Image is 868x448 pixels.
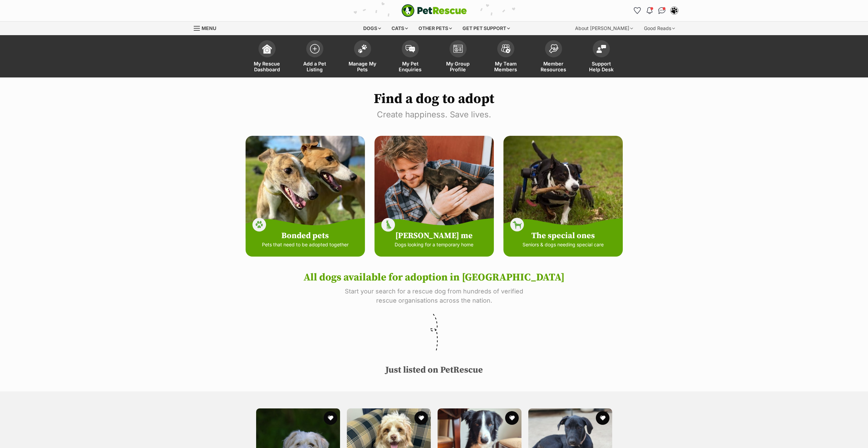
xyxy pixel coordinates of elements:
button: favourite [596,411,609,425]
span: My Team Members [490,61,521,72]
div: About [PERSON_NAME] [570,21,638,35]
img: team-members-icon-5396bd8760b3fe7c0b43da4ab00e1e3bb1a5d9ba89233759b79545d2d3fc5d0d.svg [501,44,511,53]
img: special-3d9b6f612bfec360051452426605879251ebf06e2ecb88e30bfb5adf4dcd1c03.jpg [503,136,624,239]
h4: [PERSON_NAME] me [383,231,485,241]
p: Seniors & dogs needing special care [512,241,614,248]
h4: The special ones [512,231,614,241]
img: dashboard-icon-eb2f2d2d3e046f16d808141f083e7271f6b2e854fb5c12c21221c1fb7104beca.svg [262,44,272,54]
img: help-desk-icon-fdf02630f3aa405de69fd3d07c3f3aa587a6932b1a1747fa1d2bba05be0121f9.svg [597,45,606,53]
img: add-pet-listing-icon-0afa8454b4691262ce3f59096e99ab1cd57d4a30225e0717b998d2c9b9846f56.svg [310,44,320,54]
div: Other pets [414,21,457,35]
img: chat-41dd97257d64d25036548639549fe6c8038ab92f7586957e7f3b1b290dea8141.svg [658,7,665,14]
span: My Rescue Dashboard [252,61,282,72]
span: Member Resources [538,61,569,72]
p: Dogs looking for a temporary home [383,241,485,248]
a: My Pet Enquiries [386,37,434,77]
img: logo-e224e6f780fb5917bec1dbf3a21bbac754714ae5b6737aabdf751b685950b380.svg [401,4,467,17]
button: favourite [324,411,337,425]
span: Menu [202,25,216,31]
img: pet-enquiries-icon-7e3ad2cf08bfb03b45e93fb7055b45f3efa6380592205ae92323e6603595dc1f.svg [406,45,415,53]
span: Add a Pet Listing [299,61,330,72]
a: Favourites [632,5,643,16]
img: dog-icon-9313adf90434caa40bfe3b267f8cdb536fabc51becc7e4e1871fbb1b0423b4ff.svg [510,218,524,232]
a: My Group Profile [434,37,482,77]
img: notifications-46538b983faf8c2785f20acdc204bb7945ddae34d4c08c2a6579f10ce5e182be.svg [647,7,652,14]
div: Good Reads [639,21,680,35]
img: bonded-dogs-b006315c31c9b211bb1e7e9a714ecad40fdd18a14aeab739730c78b7e0014a72.jpg [246,136,366,239]
button: My account [669,5,680,16]
div: Get pet support [458,21,515,35]
a: My Rescue Dashboard [243,37,291,77]
a: Add a Pet Listing [291,37,339,77]
a: My Team Members [482,37,530,77]
p: Start your search for a rescue dog from hundreds of verified rescue organisations across the nation. [335,287,533,305]
a: Conversations [657,5,667,16]
a: Member Resources [530,37,577,77]
p: Pets that need to be adopted together [254,241,356,248]
span: My Pet Enquiries [395,61,426,72]
img: paw-icon-84bed77d09fb914cffc251078622fb7369031ab84d2fe38dee63048d704678be.svg [252,218,266,232]
ul: Account quick links [632,5,680,16]
img: foster-ec921567d319eec529ff9f57a306ae270f5a703abf27464e9da9f131ff16d9b7.jpg [374,136,496,230]
a: Bonded pets Pets that need to be adopted together [246,136,365,257]
img: member-resources-icon-8e73f808a243e03378d46382f2149f9095a855e16c252ad45f914b54edf8863c.svg [549,44,558,53]
button: Notifications [644,5,655,16]
button: favourite [414,411,428,425]
img: Lynda Smith profile pic [671,7,678,14]
h1: Find a dog to adopt [194,91,675,107]
h4: Bonded pets [254,231,356,241]
h2: Just listed on PetRescue [194,363,675,378]
a: PetRescue [401,4,467,17]
img: squiggle-db15b0bacbdfd15e4a9a24da79bb69ebeace92753a0218ce96ed1e2689165726.svg [428,314,441,353]
span: Support Help Desk [586,61,617,72]
button: favourite [505,411,519,425]
span: Manage My Pets [347,61,378,72]
span: My Group Profile [443,61,473,72]
h2: All dogs available for adoption in [GEOGRAPHIC_DATA] [194,270,675,285]
a: Support Help Desk [577,37,625,77]
img: foster-icon-86d20cb338e9511583ef8537788efa7dd3afce5825c3996ef4cd0808cb954894.svg [381,218,395,232]
img: group-profile-icon-3fa3cf56718a62981997c0bc7e787c4b2cf8bcc04b72c1350f741eb67cf2f40e.svg [453,45,463,53]
img: manage-my-pets-icon-02211641906a0b7f246fdf0571729dbe1e7629f14944591b6c1af311fb30b64b.svg [358,44,367,53]
a: Menu [194,21,221,34]
a: [PERSON_NAME] me Dogs looking for a temporary home [374,136,494,257]
p: Create happiness. Save lives. [194,109,675,121]
a: The special ones Seniors & dogs needing special care [503,136,623,257]
a: Manage My Pets [339,37,386,77]
div: Cats [387,21,413,35]
div: Dogs [358,21,386,35]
